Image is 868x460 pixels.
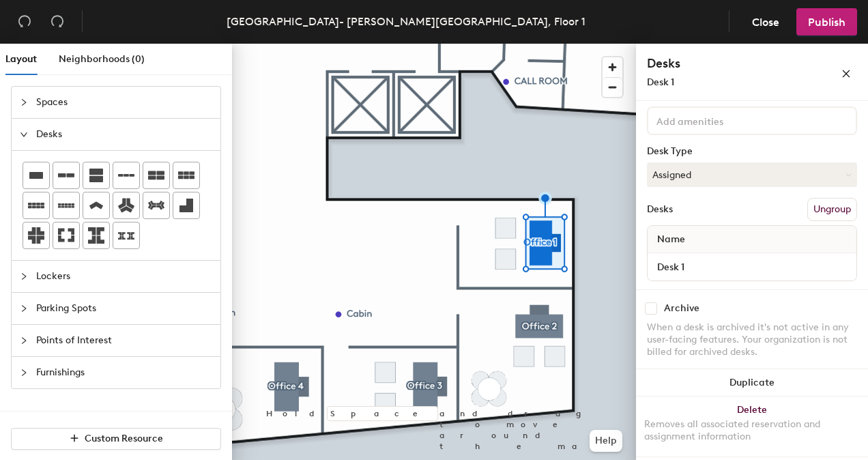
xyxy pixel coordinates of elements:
[807,198,857,221] button: Ungroup
[636,369,868,397] button: Duplicate
[796,8,857,35] button: Publish
[590,430,622,452] button: Help
[647,162,857,187] button: Assigned
[18,14,31,28] span: undo
[36,261,212,292] span: Lockers
[650,227,692,252] span: Name
[20,272,28,281] span: collapsed
[650,257,854,276] input: Unnamed desk
[808,16,845,29] span: Publish
[20,336,28,345] span: collapsed
[740,8,791,35] button: Close
[647,76,674,88] span: Desk 1
[647,55,797,72] h4: Desks
[647,321,857,358] div: When a desk is archived it's not active in any user-facing features. Your organization is not bil...
[841,69,851,78] span: close
[11,8,38,35] button: Undo (⌘ + Z)
[36,87,212,118] span: Spaces
[647,146,857,157] div: Desk Type
[11,428,221,450] button: Custom Resource
[5,53,37,65] span: Layout
[644,418,860,443] div: Removes all associated reservation and assignment information
[654,112,777,128] input: Add amenities
[36,325,212,356] span: Points of Interest
[36,357,212,388] span: Furnishings
[664,303,699,314] div: Archive
[647,204,673,215] div: Desks
[752,16,779,29] span: Close
[227,13,585,30] div: [GEOGRAPHIC_DATA]- [PERSON_NAME][GEOGRAPHIC_DATA], Floor 1
[20,98,28,106] span: collapsed
[85,433,163,444] span: Custom Resource
[36,293,212,324] span: Parking Spots
[59,53,145,65] span: Neighborhoods (0)
[20,130,28,139] span: expanded
[636,397,868,457] button: DeleteRemoves all associated reservation and assignment information
[20,369,28,377] span: collapsed
[44,8,71,35] button: Redo (⌘ + ⇧ + Z)
[36,119,212,150] span: Desks
[20,304,28,313] span: collapsed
